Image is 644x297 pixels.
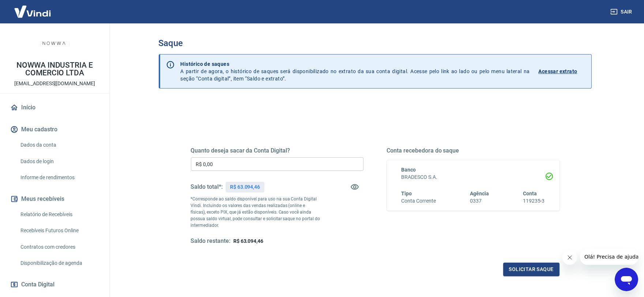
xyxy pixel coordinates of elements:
[191,147,364,154] h5: Quanto deseja sacar da Conta Digital?
[503,263,560,276] button: Solicitar saque
[9,99,101,116] a: Início
[562,250,577,265] iframe: Fechar mensagem
[523,191,537,196] span: Conta
[9,191,101,207] button: Meus recebíveis
[609,5,635,19] button: Sair
[539,68,577,75] p: Acessar extrato
[181,60,530,82] p: A partir de agora, o histórico de saques será disponibilizado no extrato da sua conta digital. Ac...
[9,277,101,293] button: Conta Digital
[18,170,101,185] a: Informe de rendimentos
[539,60,585,82] a: Acessar extrato
[40,29,69,59] img: 70256c02-d14e-4573-8cbb-16ee25100a9a.jpeg
[470,197,489,205] h6: 0337
[230,183,260,191] p: R$ 63.094,46
[470,191,489,196] span: Agência
[233,238,263,244] span: R$ 63.094,46
[18,223,101,238] a: Recebíveis Futuros Online
[181,60,530,68] p: Histórico de saques
[387,147,560,154] h5: Conta recebedora do saque
[6,61,103,77] p: NOWWA INDUSTRIA E COMERCIO LTDA
[191,183,223,191] h5: Saldo total*:
[402,167,416,173] span: Banco
[615,268,638,291] iframe: Botão para abrir a janela de mensagens
[402,173,545,181] h6: BRADESCO S.A.
[18,207,101,222] a: Relatório de Recebíveis
[18,256,101,271] a: Disponibilização de agenda
[523,197,545,205] h6: 119235-3
[4,5,61,11] span: Olá! Precisa de ajuda?
[402,191,412,196] span: Tipo
[402,197,436,205] h6: Conta Corrente
[18,138,101,153] a: Dados da conta
[159,38,592,48] h3: Saque
[191,237,230,245] h5: Saldo restante:
[191,196,320,229] p: *Corresponde ao saldo disponível para uso na sua Conta Digital Vindi. Incluindo os valores das ve...
[9,121,101,138] button: Meu cadastro
[18,154,101,169] a: Dados de login
[14,80,95,87] p: [EMAIL_ADDRESS][DOMAIN_NAME]
[18,240,101,255] a: Contratos com credores
[580,249,638,265] iframe: Mensagem da empresa
[9,0,56,23] img: Vindi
